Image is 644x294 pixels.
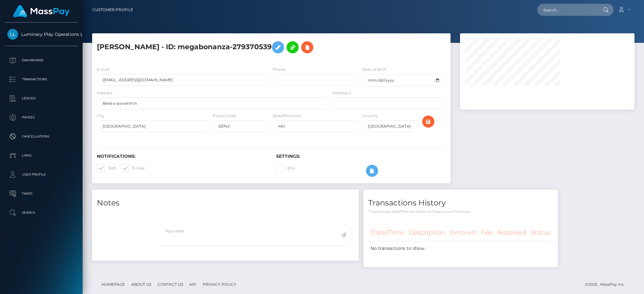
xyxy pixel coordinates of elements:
[155,279,186,289] a: Contact Us
[7,151,75,160] p: Links
[129,279,154,289] a: About Us
[92,3,133,17] a: Customer Profile
[528,224,553,241] th: Status
[7,170,75,179] p: User Profile
[213,113,236,119] label: Postal Code
[7,56,75,65] p: Dashboard
[97,154,267,159] h6: Notifications:
[7,189,75,198] p: Taxes
[7,29,18,40] img: Luminary Play Operations Limited
[13,5,70,17] img: MassPay Logo
[5,205,78,221] a: Search
[97,164,116,172] label: SMS
[5,110,78,125] a: Payees
[276,164,295,172] label: 2FA
[5,71,78,87] a: Transactions
[479,224,495,241] th: Fee
[187,279,199,289] a: API
[368,224,406,241] th: Date/Time
[5,167,78,183] a: User Profile
[7,113,75,122] p: Payees
[5,129,78,144] a: Cancellations
[5,148,78,164] a: Links
[7,75,75,84] p: Transactions
[121,164,145,172] label: E-mail
[5,186,78,202] a: Taxes
[362,113,378,119] label: Country
[495,224,528,241] th: Received
[97,113,105,119] label: City
[97,38,326,57] h5: [PERSON_NAME] - ID: megabonanza-279370539
[7,132,75,141] p: Cancellations
[5,90,78,106] a: Ledger
[537,4,597,16] input: Search...
[276,154,446,159] h6: Settings:
[406,224,448,241] th: Description
[362,67,387,72] label: Date of Birth
[273,67,285,72] label: Phone
[97,197,354,209] h4: Notes
[448,224,479,241] th: Amount
[585,281,630,288] div: © 2025 , MassPay Inc.
[7,208,75,217] p: Search
[97,67,109,72] label: E-mail
[368,209,553,214] p: * Transactions date/time are shown in payee's local timezone
[368,197,553,209] h4: Transactions History
[273,113,301,119] label: State/Province
[200,279,239,289] a: Privacy Policy
[99,279,127,289] a: Homepage
[332,90,351,96] label: Address 2
[5,31,78,37] span: Luminary Play Operations Limited
[7,94,75,103] p: Ledger
[5,52,78,68] a: Dashboard
[97,90,112,96] label: Address
[368,241,553,256] td: No transactions to show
